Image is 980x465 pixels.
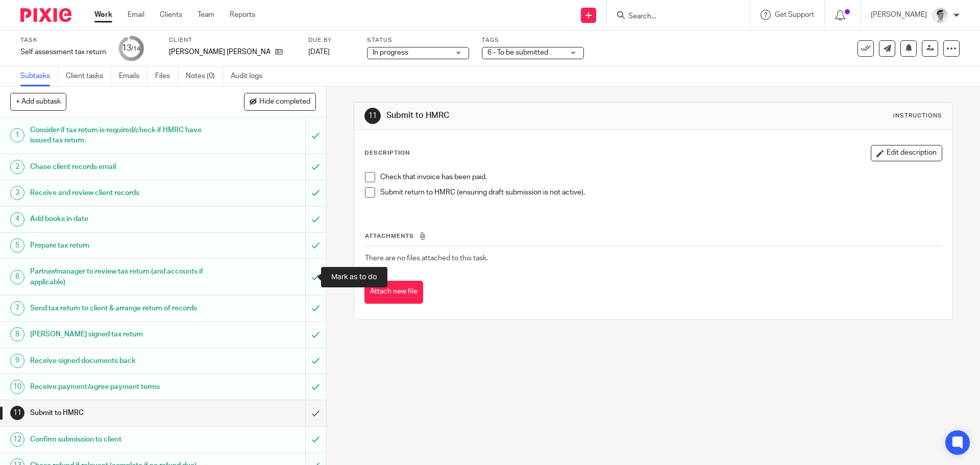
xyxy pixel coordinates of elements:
[10,354,24,368] div: 9
[10,432,24,447] div: 12
[775,11,814,18] span: Get Support
[932,7,948,23] img: Adam_2025.jpg
[871,145,942,161] button: Edit description
[119,66,148,86] a: Emails
[380,187,941,198] p: Submit return to HMRC (ensuring draft submission is not active).
[367,36,469,44] label: Status
[364,281,423,304] button: Attach new file
[131,46,140,52] small: /14
[365,233,414,239] span: Attachments
[30,301,207,316] h1: Send tax return to client & arrange return of records
[482,36,584,44] label: Tags
[10,238,24,253] div: 5
[364,108,381,124] div: 11
[386,110,675,121] h1: Submit to HMRC
[10,270,24,284] div: 6
[169,36,296,44] label: Client
[230,10,255,20] a: Reports
[20,66,58,86] a: Subtasks
[30,353,207,369] h1: Receive signed documents back
[198,10,214,20] a: Team
[186,66,223,86] a: Notes (0)
[20,8,71,22] img: Pixie
[365,255,488,262] span: There are no files attached to this task.
[20,47,106,57] div: Self assessment tax return
[66,66,111,86] a: Client tasks
[10,406,24,420] div: 11
[30,264,207,290] h1: Partner/manager to review tax return (and accounts if applicable)
[30,159,207,175] h1: Chase client records email
[160,10,182,20] a: Clients
[893,112,942,120] div: Instructions
[10,380,24,394] div: 10
[30,379,207,395] h1: Receive payment/agree payment terms
[94,10,112,20] a: Work
[155,66,178,86] a: Files
[169,47,270,57] p: [PERSON_NAME] [PERSON_NAME]
[30,211,207,227] h1: Add books in date
[308,36,354,44] label: Due by
[231,66,270,86] a: Audit logs
[10,186,24,200] div: 3
[20,36,106,44] label: Task
[30,238,207,253] h1: Prepare tax return
[128,10,144,20] a: Email
[364,149,410,157] p: Description
[30,185,207,201] h1: Receive and review client records
[30,327,207,342] h1: [PERSON_NAME] signed tax return
[308,48,330,56] span: [DATE]
[122,42,140,54] div: 13
[10,327,24,341] div: 8
[10,93,66,110] button: + Add subtask
[30,405,207,421] h1: Submit to HMRC
[30,123,207,149] h1: Consider if tax return is required/check if HMRC have issued tax return
[487,49,548,56] span: 6 - To be submitted
[30,432,207,447] h1: Confirm submission to client
[10,301,24,315] div: 7
[259,98,310,106] span: Hide completed
[627,12,719,21] input: Search
[380,172,941,182] p: Check that invoice has been paid.
[10,128,24,142] div: 1
[10,160,24,174] div: 2
[10,212,24,227] div: 4
[871,10,927,20] p: [PERSON_NAME]
[244,93,316,110] button: Hide completed
[373,49,408,56] span: In progress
